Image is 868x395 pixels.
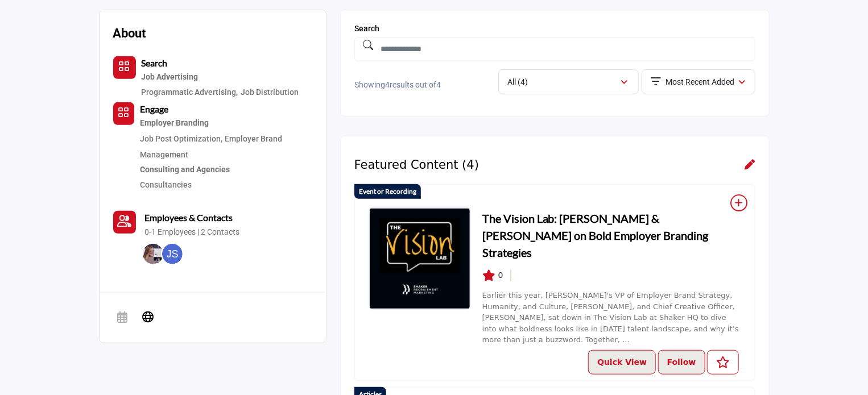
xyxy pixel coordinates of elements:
[140,134,282,159] a: Employer Brand Management
[140,163,312,177] div: Expert services and agencies providing strategic advice and solutions in talent acquisition and m...
[482,210,741,261] a: The Vision Lab: [PERSON_NAME] & [PERSON_NAME] on Bold Employer Branding Strategies
[140,134,222,143] a: Job Post Optimization,
[113,24,146,43] h2: About
[354,24,755,34] h1: Search
[142,70,299,85] div: Platforms and strategies for advertising job openings to attract a wide range of qualified candid...
[241,88,299,97] a: Job Distribution
[508,77,528,88] p: All (4)
[142,57,168,68] b: Search
[707,350,739,375] button: Like Resources
[658,350,705,375] button: Follow
[142,59,168,68] a: Search
[140,103,168,114] b: Engage
[588,350,656,375] button: Quick View
[385,80,390,89] span: 4
[142,70,299,85] a: Job Advertising
[482,291,739,344] a: Earlier this year, [PERSON_NAME]'s VP of Employer Brand Strategy, Humanity, and Culture, [PERSON_...
[666,77,734,88] p: Most Recent Added
[667,356,696,368] p: Follow
[498,69,639,94] button: All (4)
[140,180,192,189] a: Consultancies
[142,88,238,97] a: Programmatic Advertising,
[642,69,755,94] button: Most Recent Added
[436,80,441,89] span: 4
[369,207,471,309] a: The Vision Lab: Amanda Shaker & John Graham Jr. on Bold Employer Branding Strategies
[354,158,479,172] h2: Featured Content (4)
[140,116,312,131] a: Employer Branding
[359,186,416,197] p: Event or Recording
[113,56,136,79] button: Category Icon
[113,211,136,234] button: Contact-Employee Icon
[143,244,163,264] img: Kate P.
[162,244,183,264] img: Joe S.
[113,211,136,234] a: Link of redirect to contact page
[145,227,240,238] a: 0-1 Employees | 2 Contacts
[140,163,312,177] a: Consulting and Agencies
[498,269,503,281] span: 0
[140,105,168,114] a: Engage
[354,80,491,91] p: Showing results out of
[113,102,134,125] button: Category Icon
[140,116,312,131] div: Strategies and tools dedicated to creating and maintaining a strong, positive employer brand.
[145,212,233,223] b: Employees & Contacts
[597,356,647,368] p: Quick View
[145,211,233,224] a: Employees & Contacts
[369,207,470,310] img: The Vision Lab: Amanda Shaker & John Graham Jr. on Bold Employer Branding Strategies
